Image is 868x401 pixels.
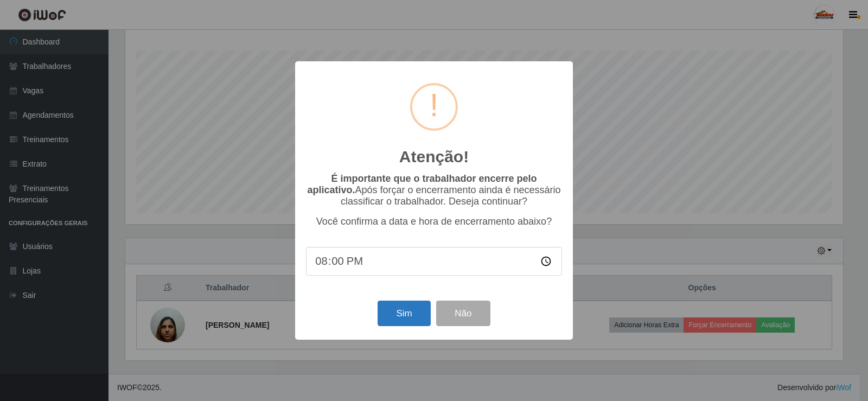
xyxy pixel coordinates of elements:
[378,301,430,326] button: Sim
[399,147,469,167] h2: Atenção!
[306,216,562,227] p: Você confirma a data e hora de encerramento abaixo?
[436,301,490,326] button: Não
[307,173,537,195] b: É importante que o trabalhador encerre pelo aplicativo.
[306,173,562,207] p: Após forçar o encerramento ainda é necessário classificar o trabalhador. Deseja continuar?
